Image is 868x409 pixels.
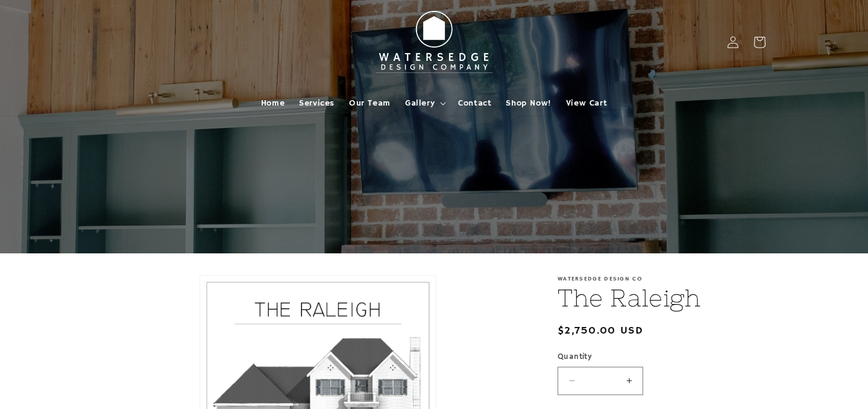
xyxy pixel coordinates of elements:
span: Services [299,98,335,109]
p: Watersedge Design Co [558,275,766,282]
a: Our Team [342,90,398,116]
h1: The Raleigh [558,282,766,314]
a: Contact [451,90,498,116]
span: View Cart [566,98,607,109]
span: Gallery [405,98,435,109]
a: View Cart [559,90,614,116]
summary: Gallery [398,90,451,116]
span: Home [261,98,285,109]
label: Quantity [558,351,766,363]
span: $2,750.00 USD [558,323,643,339]
a: Shop Now! [498,90,558,116]
a: Home [254,90,292,116]
span: Shop Now! [506,98,551,109]
a: Services [292,90,342,116]
span: Contact [458,98,491,109]
span: Our Team [349,98,391,109]
img: Watersedge Design Co [368,5,500,80]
